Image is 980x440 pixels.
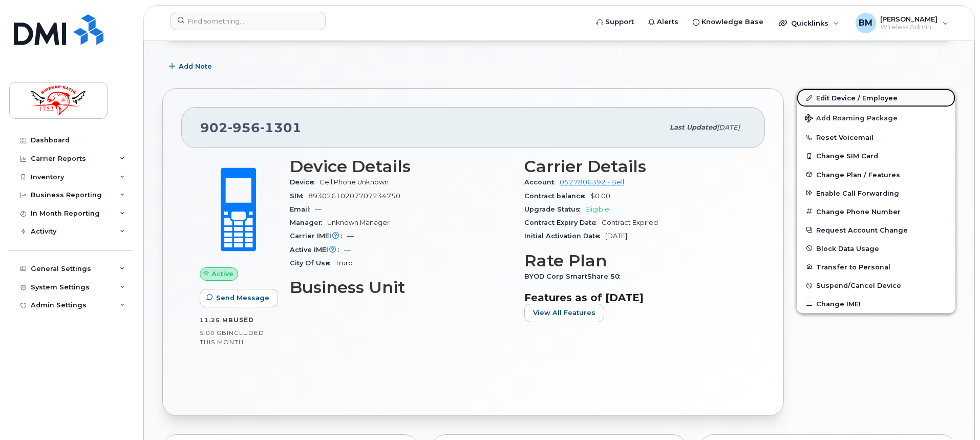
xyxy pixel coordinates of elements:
[605,232,627,240] span: [DATE]
[290,232,347,240] span: Carrier IMEI
[533,308,595,318] span: View All Features
[290,278,512,297] h3: Business Unit
[585,205,609,213] span: Eligible
[290,246,344,254] span: Active IMEI
[797,221,955,239] button: Request Account Change
[880,23,938,31] span: Wireless Admin
[797,128,955,146] button: Reset Voicemail
[524,157,747,176] h3: Carrier Details
[200,329,264,346] span: included this month
[670,123,717,131] span: Last updated
[335,259,353,267] span: Truro
[686,12,771,32] a: Knowledge Base
[233,316,254,324] span: used
[290,157,512,176] h3: Device Details
[524,178,560,186] span: Account
[605,17,634,27] span: Support
[524,252,747,270] h3: Rate Plan
[797,165,955,184] button: Change Plan / Features
[524,219,602,226] span: Contract Expiry Date
[797,202,955,221] button: Change Phone Number
[772,13,846,33] div: Quicklinks
[641,12,686,32] a: Alerts
[200,317,233,324] span: 11.25 MB
[701,17,763,27] span: Knowledge Base
[524,273,625,280] span: BYOD Corp SmartShare 50
[848,13,955,33] div: Blair MacKinnon
[880,15,938,23] span: [PERSON_NAME]
[797,276,955,295] button: Suspend/Cancel Device
[200,329,227,337] span: 5.00 GB
[797,184,955,202] button: Enable Call Forwarding
[290,192,308,200] span: SIM
[657,17,678,27] span: Alerts
[524,192,590,200] span: Contract balance
[816,282,901,289] span: Suspend/Cancel Device
[228,120,260,135] span: 956
[211,269,233,279] span: Active
[315,205,322,213] span: —
[290,178,319,186] span: Device
[797,239,955,258] button: Block Data Usage
[589,12,641,32] a: Support
[859,17,872,29] span: BM
[717,123,740,131] span: [DATE]
[347,232,354,240] span: —
[216,293,269,303] span: Send Message
[327,219,390,226] span: Unknown Manager
[797,295,955,313] button: Change IMEI
[290,205,315,213] span: Email
[602,219,658,226] span: Contract Expired
[162,57,221,76] button: Add Note
[308,192,400,200] span: 89302610207707234750
[590,192,610,200] span: $0.00
[524,205,585,213] span: Upgrade Status
[797,146,955,165] button: Change SIM Card
[319,178,389,186] span: Cell Phone Unknown
[524,291,747,304] h3: Features as of [DATE]
[816,171,900,178] span: Change Plan / Features
[344,246,351,254] span: —
[797,89,955,107] a: Edit Device / Employee
[805,114,898,124] span: Add Roaming Package
[797,258,955,276] button: Transfer to Personal
[179,61,212,71] span: Add Note
[200,120,302,135] span: 902
[797,107,955,128] button: Add Roaming Package
[560,178,624,186] a: 0527806392 - Bell
[791,19,828,27] span: Quicklinks
[524,232,605,240] span: Initial Activation Date
[171,12,326,30] input: Find something...
[524,304,604,322] button: View All Features
[290,259,335,267] span: City Of Use
[200,289,278,307] button: Send Message
[260,120,302,135] span: 1301
[290,219,327,226] span: Manager
[816,189,899,197] span: Enable Call Forwarding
